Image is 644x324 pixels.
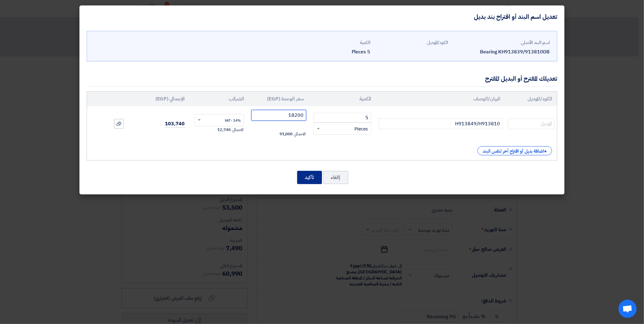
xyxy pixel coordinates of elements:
span: 12,740 [217,127,230,133]
input: أدخل سعر الوحدة [251,110,306,121]
span: الاجمالي [232,127,243,133]
th: الكمية [309,92,376,106]
button: تأكيد [297,171,322,184]
div: تعديلك المقترح أو البديل المقترح [485,74,557,83]
h4: تعديل اسم البند أو اقتراح بند بديل [474,13,557,21]
ng-select: VAT [194,114,244,126]
div: اضافة بديل أو اقتراح آخر لنفس البند [478,146,552,155]
th: سعر الوحدة (EGP) [249,92,309,106]
span: 103,740 [165,120,184,128]
div: الكود/الموديل [375,39,448,46]
input: RFQ_STEP1.ITEMS.2.AMOUNT_TITLE [314,113,371,123]
th: الضرائب [190,92,249,106]
div: اسم البند الأصلي [453,39,550,46]
span: 91,000 [280,131,293,137]
input: الموديل [508,118,555,129]
span: + [544,148,547,155]
th: الكود/الموديل [505,92,557,106]
th: البيان/الوصف [376,92,505,106]
div: الكمية [297,39,370,46]
span: الاجمالي [294,131,305,137]
input: Add Item Description [379,118,503,129]
div: Bearing KH913839/913810DB [453,48,550,56]
span: Pieces [355,126,368,133]
button: إالغاء [323,171,348,184]
div: Open chat [619,300,637,318]
th: الإجمالي (EGP) [135,92,189,106]
div: 5 Pieces [297,48,370,56]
